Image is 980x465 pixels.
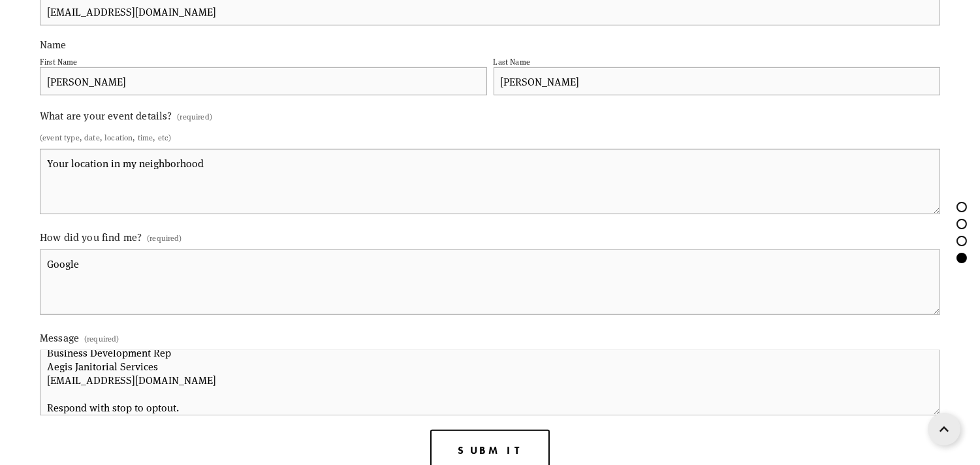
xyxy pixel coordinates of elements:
[40,128,940,146] p: (event type, date, location, time, etc)
[40,330,79,344] span: Message
[40,149,940,214] textarea: Your location in my neighborhood
[40,230,142,244] span: How did you find me?
[177,107,212,125] span: (required)
[494,56,530,67] div: Last Name
[40,350,940,415] textarea: I work with a local cleaning company and would love to give you a professional quote. Are you int...
[40,56,78,67] div: First Name
[458,444,522,457] span: Submit
[84,329,119,347] span: (required)
[40,37,67,51] span: Name
[40,108,172,122] span: What are your event details?
[40,249,940,315] textarea: Google
[147,229,182,247] span: (required)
